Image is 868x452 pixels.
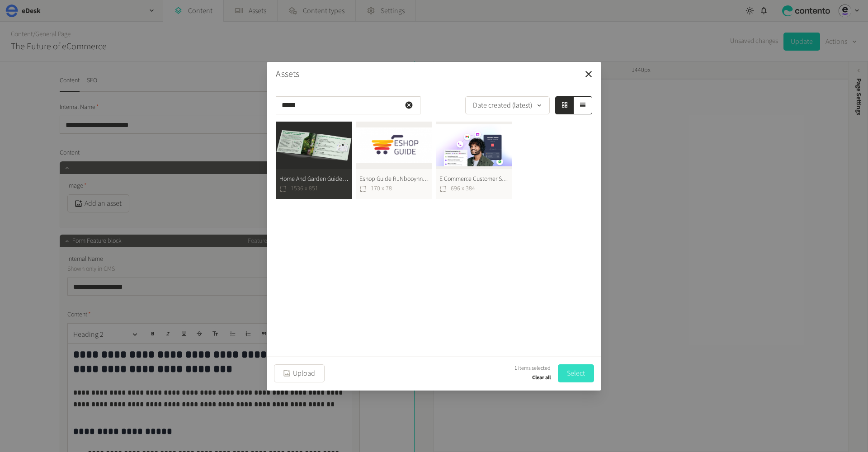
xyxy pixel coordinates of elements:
[276,67,299,81] button: Assets
[465,96,550,114] button: Date created (latest)
[514,364,551,372] span: 1 items selected
[558,364,594,382] button: Select
[532,372,551,383] button: Clear all
[274,364,325,382] button: Upload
